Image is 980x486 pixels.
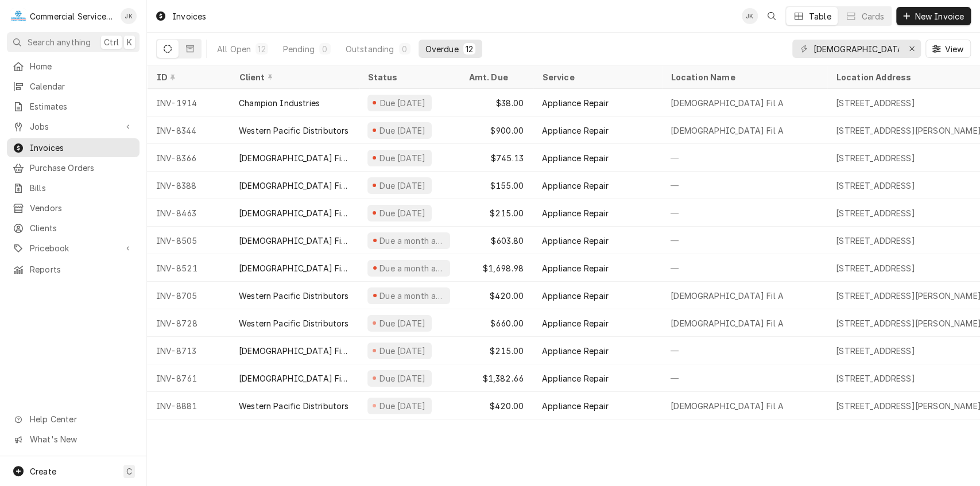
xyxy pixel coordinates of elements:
[836,152,915,164] div: [STREET_ADDRESS]
[30,142,134,154] span: Invoices
[542,125,609,137] div: Appliance Repair
[661,172,827,199] div: —
[836,262,915,274] div: [STREET_ADDRESS]
[896,7,971,25] button: New Invoice
[239,400,348,412] div: Western Pacific Distributors
[459,89,533,116] div: $38.00
[30,182,134,194] span: Bills
[346,43,394,55] div: Outstanding
[30,466,56,476] span: Create
[147,116,230,144] div: INV-8344
[30,433,133,445] span: What's New
[925,40,971,58] button: View
[378,125,427,137] div: Due [DATE]
[283,43,315,55] div: Pending
[459,282,533,309] div: $420.00
[542,290,609,302] div: Appliance Repair
[459,144,533,172] div: $745.13
[661,227,827,254] div: —
[661,199,827,227] div: —
[30,242,117,254] span: Pricebook
[7,32,140,52] button: Search anythingCtrlK
[542,207,609,219] div: Appliance Repair
[671,125,784,137] div: [DEMOGRAPHIC_DATA] Fil A
[378,345,427,357] div: Due [DATE]
[147,282,230,309] div: INV-8705
[7,158,140,177] a: Purchase Orders
[671,317,784,329] div: [DEMOGRAPHIC_DATA] Fil A
[7,178,140,197] a: Bills
[459,116,533,144] div: $900.00
[30,100,134,112] span: Estimates
[861,10,884,22] div: Cards
[239,71,347,83] div: Client
[7,239,140,258] a: Go to Pricebook
[742,8,758,24] div: JK
[661,254,827,282] div: —
[30,202,134,214] span: Vendors
[378,207,427,219] div: Due [DATE]
[30,162,134,174] span: Purchase Orders
[7,410,140,429] a: Go to Help Center
[147,89,230,116] div: INV-1914
[156,71,218,83] div: ID
[401,43,408,55] div: 0
[147,199,230,227] div: INV-8463
[147,144,230,172] div: INV-8366
[7,138,140,157] a: Invoices
[902,40,921,58] button: Erase input
[7,199,140,217] a: Vendors
[466,43,473,55] div: 12
[378,400,427,412] div: Due [DATE]
[671,97,784,109] div: [DEMOGRAPHIC_DATA] Fil A
[836,180,915,192] div: [STREET_ADDRESS]
[378,372,427,384] div: Due [DATE]
[661,144,827,172] div: —
[542,71,650,83] div: Service
[239,180,349,192] div: [DEMOGRAPHIC_DATA] Fil A
[239,152,349,164] div: [DEMOGRAPHIC_DATA] Fil A
[378,235,446,247] div: Due a month ago
[7,77,140,96] a: Calendar
[30,60,134,72] span: Home
[239,372,349,384] div: [DEMOGRAPHIC_DATA] Fil A
[127,36,132,48] span: K
[147,172,230,199] div: INV-8388
[30,10,114,22] div: Commercial Service Co.
[7,430,140,449] a: Go to What's New
[10,8,26,24] div: C
[459,199,533,227] div: $215.00
[30,413,133,425] span: Help Center
[30,120,117,133] span: Jobs
[258,43,265,55] div: 12
[813,40,899,58] input: Keyword search
[836,207,915,219] div: [STREET_ADDRESS]
[239,125,348,137] div: Western Pacific Distributors
[542,152,609,164] div: Appliance Repair
[239,97,320,109] div: Champion Industries
[459,172,533,199] div: $155.00
[468,71,521,83] div: Amt. Due
[7,97,140,116] a: Estimates
[121,8,137,24] div: John Key's Avatar
[7,57,140,76] a: Home
[671,290,784,302] div: [DEMOGRAPHIC_DATA] Fil A
[542,400,609,412] div: Appliance Repair
[809,10,831,22] div: Table
[367,71,448,83] div: Status
[378,180,427,192] div: Due [DATE]
[378,317,427,329] div: Due [DATE]
[762,7,781,25] button: Open search
[378,290,446,302] div: Due a month ago
[459,309,533,337] div: $660.00
[239,290,348,302] div: Western Pacific Distributors
[7,260,140,279] a: Reports
[459,392,533,419] div: $420.00
[147,364,230,392] div: INV-8761
[836,345,915,357] div: [STREET_ADDRESS]
[378,152,427,164] div: Due [DATE]
[836,97,915,109] div: [STREET_ADDRESS]
[661,337,827,364] div: —
[836,235,915,247] div: [STREET_ADDRESS]
[542,262,609,274] div: Appliance Repair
